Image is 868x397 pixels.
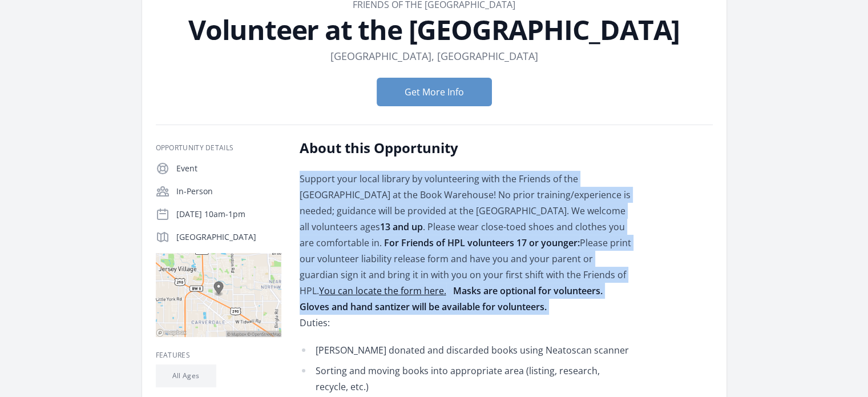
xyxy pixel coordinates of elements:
p: In-Person [176,186,281,197]
h3: Features [156,351,281,360]
p: [GEOGRAPHIC_DATA] [176,231,281,243]
strong: For Friends of HPL volunteers 17 or younger: [384,236,580,249]
h2: About this Opportunity [300,139,633,157]
span: We welcome all volunteers ages . Please wear close-toed shoes and clothes you are comfortable in. [300,204,625,249]
a: You can locate the form here. [319,284,446,297]
li: All Ages [156,364,216,387]
p: [DATE] 10am-1pm [176,208,281,220]
span: Duties: [300,316,330,329]
span: Support your local library by volunteering with the Friends of the [GEOGRAPHIC_DATA] at the Book ... [300,173,631,217]
h3: Opportunity Details [156,143,281,153]
span: Sorting and moving books into appropriate area (listing, research, recycle, etc.) [316,364,600,393]
dd: [GEOGRAPHIC_DATA], [GEOGRAPHIC_DATA] [330,48,538,64]
span: [PERSON_NAME] donated and discarded books using Neatoscan scanner [316,344,629,356]
h1: Volunteer at the [GEOGRAPHIC_DATA] [156,16,713,43]
span: Please print our volunteer liability release form and have you and your parent or guardian sign i... [300,236,631,297]
strong: 13 and up [380,220,423,233]
p: Event [176,163,281,174]
img: Map [156,253,281,337]
button: Get More Info [377,78,492,106]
